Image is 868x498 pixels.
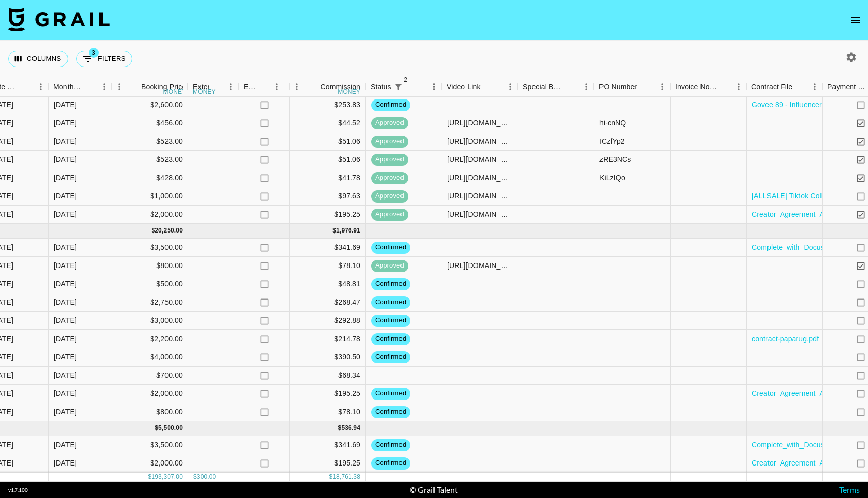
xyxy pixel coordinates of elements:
span: approved [371,155,408,164]
div: PO Number [594,77,670,97]
button: Menu [289,79,305,94]
div: $68.34 [290,367,366,385]
div: $253.83 [290,96,366,114]
div: Expenses: Remove Commission? [239,77,289,97]
div: https://www.instagram.com/reel/DN1jvuNYosi/?utm_source=ig_web_copy_link [447,118,513,128]
div: $ [193,473,197,481]
div: $341.69 [290,239,366,257]
div: $500.00 [112,275,188,293]
div: Sep '25 [54,407,77,417]
div: zRE3NCs [599,154,631,164]
div: $390.50 [290,348,366,367]
button: Show filters [391,80,406,94]
div: $78.10 [290,257,366,275]
div: https://www.instagram.com/reel/DNQ5c2MttW0/?igsh=MTVxem0zeDc2Z3hzZw%3D%3D [447,173,513,183]
div: Special Booking Type [518,77,594,97]
span: confirmed [371,458,410,468]
div: $3,500.00 [112,436,188,454]
div: $214.78 [290,330,366,348]
div: Sep '25 [54,279,77,289]
div: $523.00 [112,132,188,151]
div: https://www.instagram.com/reel/DN5znBhjeiQ/?igsh=NnMzcnR5NzUyN3hn [447,136,513,146]
div: $ [332,226,336,235]
div: 5,500.00 [158,424,183,433]
div: $195.25 [290,385,366,403]
div: $292.88 [290,312,366,330]
div: $ [151,226,155,235]
div: hi-cnNQ [599,118,626,128]
div: Video Link [442,77,518,97]
button: Menu [579,79,594,94]
div: © Grail Talent [410,485,458,495]
div: $48.81 [290,275,366,293]
div: money [163,89,186,95]
span: approved [371,118,408,128]
div: Contract File [751,77,792,97]
div: $456.00 [112,114,188,132]
div: https://www.instagram.com/reel/DNOMwguNqJ-/ [447,154,513,164]
div: Commission [320,77,360,97]
div: 20,250.00 [155,226,183,235]
div: Sep '25 [54,388,77,399]
div: ICzfYp2 [599,136,625,146]
button: Sort [82,80,96,94]
span: approved [371,191,408,201]
button: Menu [426,79,442,94]
span: confirmed [371,100,410,110]
div: $78.10 [290,403,366,421]
div: 1,976.91 [336,226,360,235]
div: 2 active filters [391,80,406,94]
span: approved [371,137,408,146]
button: Menu [112,79,127,94]
div: $ [338,424,342,433]
button: Menu [96,79,112,94]
div: $51.06 [290,132,366,151]
div: Sep '25 [54,242,77,252]
div: Sep '25 [54,315,77,325]
div: Invoice Notes [675,77,717,97]
span: confirmed [371,297,410,307]
button: Menu [655,79,670,94]
button: Menu [223,79,239,94]
div: Special Booking Type [523,77,564,97]
div: $3,500.00 [112,239,188,257]
a: Creator_Agreement_Amery.pdf [752,458,852,468]
button: Sort [717,80,731,94]
div: money [193,89,216,95]
div: Status [365,77,442,97]
div: $2,200.00 [112,330,188,348]
div: $4,000.00 [112,348,188,367]
a: Creator_Agreement_Amery.pdf [752,209,852,219]
button: Sort [406,80,420,94]
a: Creator_Agreement_Amery.pdf [752,388,852,399]
span: confirmed [371,389,410,399]
button: Menu [503,79,518,94]
span: approved [371,173,408,183]
button: Show filters [76,51,132,67]
div: Sep '25 [54,370,77,380]
div: Month Due [53,77,82,97]
div: Oct '25 [54,458,77,468]
div: $2,000.00 [112,385,188,403]
span: 3 [89,48,99,58]
div: Booking Price [141,77,186,97]
div: 193,307.00 [151,473,183,481]
span: confirmed [371,316,410,325]
span: approved [371,261,408,271]
div: $51.06 [290,151,366,169]
a: Terms [839,485,860,494]
div: $ [148,473,152,481]
span: confirmed [371,279,410,289]
div: $2,000.00 [112,206,188,224]
div: Aug '25 [54,209,77,219]
div: Payment Sent [827,77,867,97]
div: Month Due [48,77,112,97]
div: $341.69 [290,436,366,454]
div: 18,761.38 [332,473,360,481]
button: Menu [731,79,746,94]
button: Sort [637,80,651,94]
button: Sort [258,80,272,94]
span: confirmed [371,407,410,417]
div: $ [155,424,158,433]
div: Sep '25 [54,297,77,307]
